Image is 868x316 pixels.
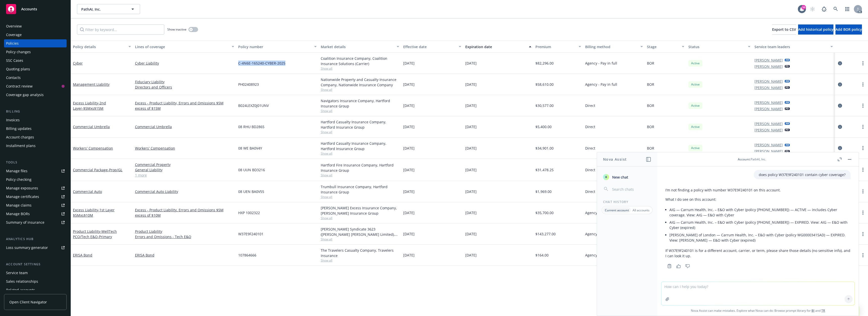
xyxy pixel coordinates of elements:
span: Show all [321,258,399,263]
a: Manage files [4,167,67,175]
span: - WellTech PCO/Tech E&O-Primary [73,229,117,239]
a: Commercial Property [135,162,234,167]
input: Filter by keyword... [77,24,164,35]
span: [DATE] [465,61,477,66]
a: Manage claims [4,201,67,209]
span: - Prop/GL [108,167,122,172]
a: Installment plans [4,142,67,150]
a: circleInformation [837,145,843,151]
a: more [860,210,866,216]
a: Commercial Auto Liability [135,189,234,194]
button: New chat [601,173,653,182]
span: $143,277.00 [535,231,556,237]
div: The Travelers Casualty Company, Travelers Insurance [321,248,399,258]
div: : PathAI, Inc. [738,157,766,161]
div: Chat History [597,200,657,204]
p: I’m not finding a policy with number W37E9F240101 on this account. [665,187,851,193]
button: Stage [645,41,686,53]
span: Open Client Navigator [9,299,47,305]
a: Directors and Officers [135,84,234,90]
a: 1 more [135,173,234,178]
span: Show all [321,195,399,199]
div: Account settings [4,262,67,267]
a: Management Liability [73,82,110,87]
button: Premium [533,41,583,53]
span: Show all [321,237,399,241]
span: B024LEXZ0J01UNV [238,103,269,108]
div: Loss summary generator [6,244,48,252]
div: Summary of insurance [6,218,44,226]
a: [PERSON_NAME] [754,58,783,63]
div: Sales relationships [6,277,38,285]
span: Export to CSV [772,27,796,32]
span: Agency - Pay in full [585,210,617,215]
button: Effective date [401,41,463,53]
span: $164.00 [535,252,549,258]
a: Summary of insurance [4,218,67,226]
span: Active [690,82,700,87]
div: Policy number [238,44,311,49]
span: $1,969.00 [535,189,552,194]
div: Billing updates [6,125,32,133]
div: Tools [4,160,67,165]
a: Commercial Umbrella [135,124,234,129]
span: 107864666 [238,252,256,258]
button: Thumbs down [684,263,692,270]
li: [PERSON_NAME] of London — Carrum Health, Inc. – E&O with Cyber (policy WG00003415AD) — EXPIRED. V... [669,231,851,244]
a: more [860,188,866,194]
span: - 1st Layer $5Mxs$10M [73,208,115,218]
div: Hartford Casualty Insurance Company, Hartford Insurance Group [321,141,399,151]
div: Market details [321,44,394,49]
span: Direct [585,124,595,129]
span: C-4N6E-165240-CYBER-2025 [238,61,285,66]
a: circleInformation [837,103,843,109]
a: Report a Bug [819,4,829,14]
a: Product Liability [73,229,117,239]
a: Commercial Package [73,167,122,172]
span: Agency - Pay in full [585,61,617,66]
a: more [860,145,866,151]
div: SSC Cases [6,56,23,65]
span: Add historical policy [798,27,833,32]
span: BOR [647,103,654,108]
a: more [860,124,866,130]
a: [PERSON_NAME] [754,100,783,105]
p: All accounts [633,208,649,212]
span: [DATE] [403,210,415,215]
a: ERISA Bond [73,253,92,257]
li: AIG — Carrum Health, Inc. – E&O with Cyber (policy [PHONE_NUMBER]) — EXPIRED. View: AIG — E&O wit... [669,219,851,231]
a: more [860,252,866,258]
a: [PERSON_NAME] [754,149,783,154]
div: [PERSON_NAME] Syndicate 3623 ([PERSON_NAME] [PERSON_NAME] Limited), [PERSON_NAME] Group [321,226,399,237]
div: Contract review [6,82,33,90]
span: [DATE] [465,252,477,258]
span: Show all [321,66,399,71]
p: Current account [605,208,629,212]
a: Commercial Auto [73,189,102,194]
button: Lines of coverage [133,41,236,53]
li: AIG — Carrum Health, Inc. – E&O with Cyber (policy [PHONE_NUMBER]) — ACTIVE — includes Cyber cove... [669,206,851,219]
span: Show all [321,151,399,156]
span: New chat [611,175,628,180]
span: BOR [647,124,654,129]
div: Related accounts [6,286,35,294]
div: Effective date [403,44,456,49]
span: [DATE] [465,124,477,129]
div: Coverage [6,31,22,39]
a: Search [831,4,841,14]
div: Hartford Casualty Insurance Company, Hartford Insurance Group [321,119,399,130]
span: $82,296.00 [535,61,554,66]
div: Hartford Fire Insurance Company, Hartford Insurance Group [321,162,399,173]
span: Account [738,157,750,161]
a: Commercial Umbrella [73,124,110,129]
a: Excess Liability [73,208,115,218]
div: Manage certificates [6,193,39,201]
span: $5,400.00 [535,124,552,129]
a: Invoices [4,116,67,124]
span: [DATE] [465,189,477,194]
span: 08 UEN BA0V55 [238,189,264,194]
div: Service team leaders [754,44,827,49]
button: Billing method [583,41,645,53]
span: [DATE] [403,252,415,258]
span: HXP 1002322 [238,210,260,215]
